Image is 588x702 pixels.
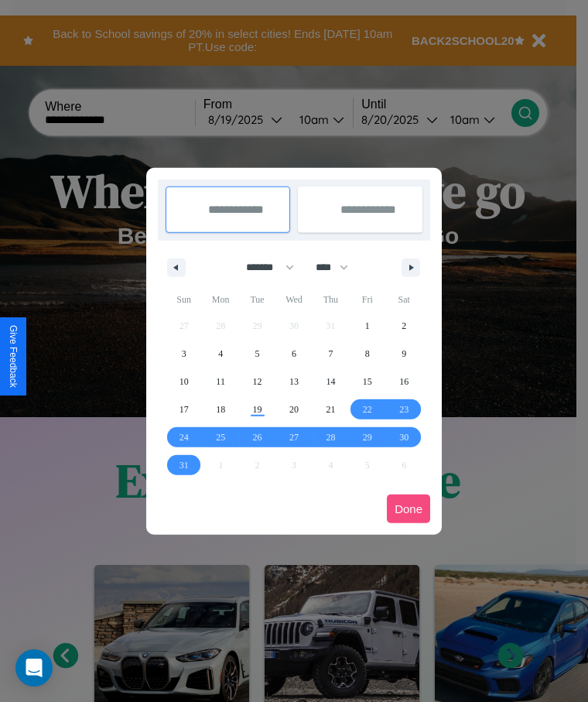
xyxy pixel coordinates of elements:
[216,396,225,423] span: 18
[326,368,335,396] span: 14
[365,312,370,340] span: 1
[166,451,202,479] button: 31
[363,368,372,396] span: 15
[363,423,372,451] span: 29
[402,312,406,340] span: 2
[313,287,349,312] span: Thu
[202,368,238,396] button: 11
[275,423,312,451] button: 27
[349,423,385,451] button: 29
[313,423,349,451] button: 28
[218,340,223,368] span: 4
[15,649,53,687] div: Open Intercom Messenger
[216,368,225,396] span: 11
[313,396,349,423] button: 21
[166,396,202,423] button: 17
[349,287,385,312] span: Fri
[386,287,422,312] span: Sat
[239,287,275,312] span: Tue
[292,340,296,368] span: 6
[365,340,370,368] span: 8
[386,396,422,423] button: 23
[239,340,275,368] button: 5
[202,396,238,423] button: 18
[399,423,409,451] span: 30
[363,396,372,423] span: 22
[179,423,189,451] span: 24
[166,287,202,312] span: Sun
[166,340,202,368] button: 3
[289,423,299,451] span: 27
[326,423,335,451] span: 28
[255,340,260,368] span: 5
[179,451,189,479] span: 31
[179,396,189,423] span: 17
[386,312,422,340] button: 2
[275,368,312,396] button: 13
[349,396,385,423] button: 22
[399,396,409,423] span: 23
[253,423,262,451] span: 26
[399,368,409,396] span: 16
[328,340,333,368] span: 7
[166,368,202,396] button: 10
[216,423,225,451] span: 25
[313,340,349,368] button: 7
[202,287,238,312] span: Mon
[386,340,422,368] button: 9
[253,396,262,423] span: 19
[402,340,406,368] span: 9
[202,423,238,451] button: 25
[386,423,422,451] button: 30
[386,368,422,396] button: 16
[166,423,202,451] button: 24
[289,396,299,423] span: 20
[349,368,385,396] button: 15
[179,368,189,396] span: 10
[275,340,312,368] button: 6
[349,312,385,340] button: 1
[326,396,335,423] span: 21
[275,287,312,312] span: Wed
[289,368,299,396] span: 13
[349,340,385,368] button: 8
[202,340,238,368] button: 4
[387,495,430,523] button: Done
[8,325,19,388] div: Give Feedback
[239,368,275,396] button: 12
[313,368,349,396] button: 14
[239,423,275,451] button: 26
[275,396,312,423] button: 20
[182,340,186,368] span: 3
[253,368,262,396] span: 12
[239,396,275,423] button: 19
